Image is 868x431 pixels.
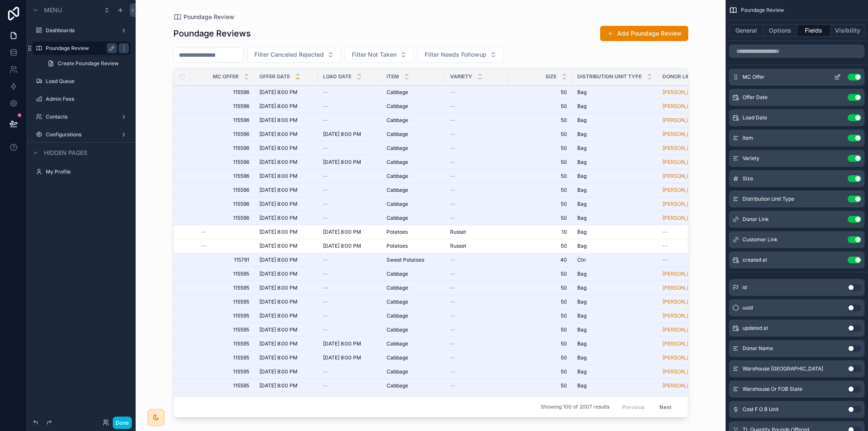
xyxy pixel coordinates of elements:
[577,215,652,221] a: Bag
[323,159,376,166] a: [DATE] 8:00 PM
[387,243,408,249] span: Potatoes
[345,47,414,63] button: Select Button
[46,96,125,102] a: Admin Fees
[662,257,668,263] span: --
[514,187,567,193] span: 50
[514,243,567,249] a: 50
[450,159,455,166] span: --
[323,187,328,193] span: --
[450,201,455,207] span: --
[577,131,652,138] a: Bag
[259,89,313,96] a: [DATE] 8:00 PM
[450,298,455,305] span: --
[323,201,328,207] span: --
[387,117,440,124] a: Cabbage
[387,159,408,166] span: Cabbage
[662,285,723,291] a: [PERSON_NAME] & [PERSON_NAME]
[201,215,249,221] a: 115596
[577,103,587,110] span: Bag
[323,298,376,305] a: --
[514,201,567,207] span: 50
[662,117,723,124] a: [PERSON_NAME] & [PERSON_NAME]
[323,131,376,138] a: [DATE] 8:00 PM
[201,285,249,291] a: 115595
[662,229,723,235] a: --
[577,89,652,96] a: Bag
[514,159,567,166] span: 50
[259,271,313,277] a: [DATE] 8:00 PM
[323,89,376,96] a: --
[514,298,567,305] a: 50
[259,271,298,277] span: [DATE] 8:00 PM
[600,26,688,41] button: Add Poundage Review
[577,298,587,305] span: Bag
[201,173,249,180] a: 115596
[514,285,567,291] span: 50
[323,131,361,138] span: [DATE] 8:00 PM
[259,215,313,221] a: [DATE] 8:00 PM
[201,271,249,277] a: 115595
[577,285,587,291] span: Bag
[323,229,361,235] span: [DATE] 8:00 PM
[323,257,328,263] span: --
[46,169,125,175] a: My Profile
[662,243,723,249] a: --
[201,312,249,319] a: 115595
[450,257,455,263] span: --
[184,13,234,21] span: Poundage Review
[201,117,249,124] span: 115596
[662,173,723,180] a: [PERSON_NAME] & [PERSON_NAME]
[662,201,723,207] a: [PERSON_NAME] & [PERSON_NAME]
[577,131,587,138] span: Bag
[577,145,652,152] a: Bag
[662,103,723,110] a: [PERSON_NAME] & [PERSON_NAME]
[323,229,376,235] a: [DATE] 8:00 PM
[577,117,587,124] span: Bag
[662,215,723,221] span: [PERSON_NAME] & [PERSON_NAME]
[323,298,328,305] span: --
[201,145,249,152] a: 115596
[662,229,668,235] span: --
[662,89,723,96] a: [PERSON_NAME] & [PERSON_NAME]
[577,257,652,263] a: Ctn
[514,145,567,152] a: 50
[577,298,652,305] a: Bag
[577,257,586,263] span: Ctn
[201,229,206,235] span: --
[514,271,567,277] a: 50
[417,47,504,63] button: Select Button
[387,159,440,166] a: Cabbage
[577,243,652,249] a: Bag
[387,257,424,263] span: Sweet Potatoes
[201,187,249,193] span: 115596
[387,271,440,277] a: Cabbage
[387,298,408,305] span: Cabbage
[763,25,797,36] button: Options
[46,131,114,138] a: Configurations
[387,229,408,235] span: Potatoes
[514,131,567,138] a: 50
[514,117,567,124] span: 50
[514,229,567,235] span: 10
[450,285,455,291] span: --
[259,131,313,138] a: [DATE] 8:00 PM
[514,257,567,263] span: 40
[577,159,652,166] a: Bag
[662,145,723,152] a: [PERSON_NAME] & [PERSON_NAME]
[450,173,455,180] span: --
[662,131,723,138] a: [PERSON_NAME] & [PERSON_NAME]
[259,145,298,152] span: [DATE] 8:00 PM
[323,187,376,193] a: --
[514,89,567,96] a: 50
[259,285,298,291] span: [DATE] 8:00 PM
[201,103,249,110] a: 115596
